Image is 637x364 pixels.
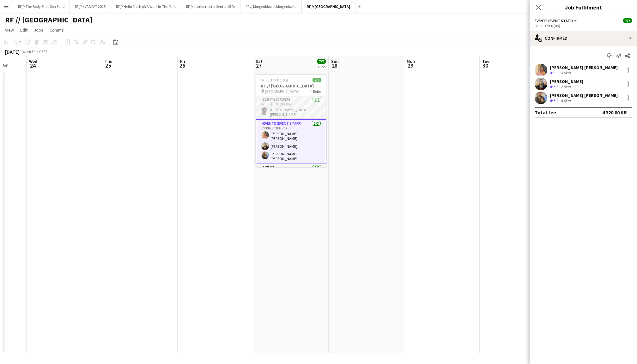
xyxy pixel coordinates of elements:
button: RF // The Body Shop Spa Serie [13,0,70,13]
div: 1 Job [317,64,325,69]
span: 3.6 [554,84,558,89]
span: 27 [255,62,263,69]
span: 4 Roles [311,89,321,94]
span: View [5,27,14,33]
span: Thu [105,58,112,64]
app-card-role: Events (Event Staff)3/309:00-17:00 (8h)[PERSON_NAME] [PERSON_NAME][PERSON_NAME][PERSON_NAME] [PER... [256,119,326,164]
span: 3.4 [554,98,558,103]
div: 09:00-17:00 (8h) [535,23,632,28]
span: 7/7 [623,18,632,23]
span: Sat [256,58,263,64]
div: [PERSON_NAME] [550,79,583,84]
span: 28 [330,62,339,69]
a: Edit [18,26,30,34]
div: 2.5km [560,84,572,90]
span: [GEOGRAPHIC_DATA] [265,89,300,94]
h3: Job Fulfilment [530,3,637,11]
span: 30 [481,62,489,69]
span: 7/7 [312,78,321,82]
button: RF // [GEOGRAPHIC_DATA] [302,0,355,13]
span: 26 [179,62,185,69]
span: Edit [20,27,27,33]
span: 7/7 [317,59,326,64]
span: Comms [50,27,64,33]
div: CEST [39,49,47,54]
button: RF // Morgenbladet Morgenkaffe [240,0,302,13]
div: 8.6km [560,98,572,104]
h3: RF // [GEOGRAPHIC_DATA] [256,83,326,89]
button: RF // KVADRAT 2025 [70,0,111,13]
span: 24 [28,62,37,69]
app-card-role: Events (Driver)1/107:00-16:30 (9h30m)[DEMOGRAPHIC_DATA][PERSON_NAME] [256,96,326,119]
app-card-role: Actor1/1 [256,164,326,186]
span: Fri [180,58,185,64]
span: Mon [407,58,415,64]
div: [PERSON_NAME] [PERSON_NAME] [550,92,618,98]
button: Events (Event Staff) [535,18,578,23]
span: Events (Event Staff) [535,18,573,23]
span: 3.8 [554,70,558,75]
div: [DATE] [5,49,20,55]
span: Tue [482,58,489,64]
a: Jobs [31,26,46,34]
span: Sun [331,58,339,64]
button: RF // Lambertseter Senter 15 år [181,0,240,13]
div: Total fee [535,109,556,116]
span: 29 [406,62,415,69]
div: Confirmed [530,31,637,46]
div: 5.6km [560,70,572,76]
div: [PERSON_NAME] [PERSON_NAME] [550,65,618,70]
span: Wed [29,58,37,64]
app-job-card: 07:00-17:00 (10h)7/7RF // [GEOGRAPHIC_DATA] [GEOGRAPHIC_DATA]4 RolesEvents (Driver)1/107:00-16:30... [256,74,326,167]
h1: RF // [GEOGRAPHIC_DATA] [5,15,93,25]
span: 25 [104,62,112,69]
a: Comms [47,26,66,34]
span: Week 39 [21,49,37,54]
span: 07:00-17:00 (10h) [261,78,288,82]
button: RF // Hello Fresh på A Walk In The Park [111,0,181,13]
span: Jobs [34,27,43,33]
a: View [3,26,16,34]
div: 4 320.00 KR [602,109,627,116]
